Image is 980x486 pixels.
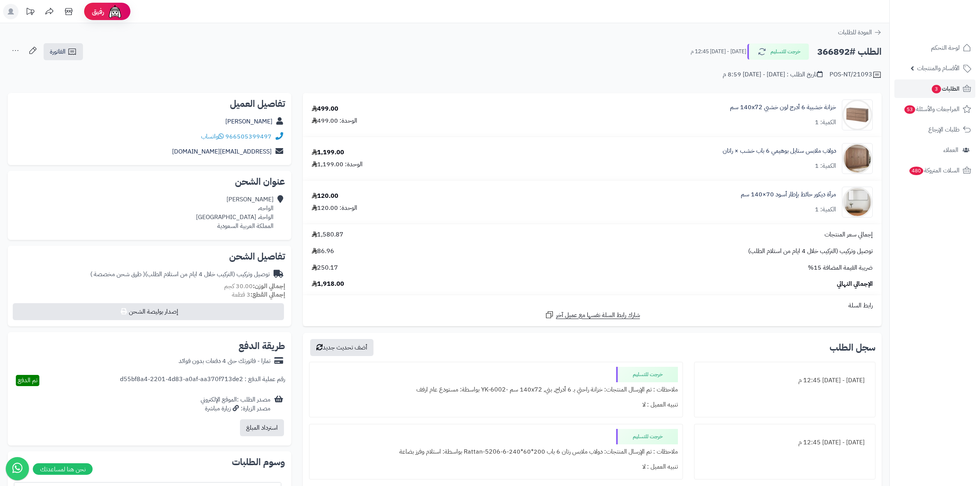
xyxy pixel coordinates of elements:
div: تنبيه العميل : لا [314,397,678,412]
span: 86.96 [312,247,334,256]
span: العملاء [943,145,958,155]
span: ضريبة القيمة المضافة 15% [808,263,873,272]
a: المراجعات والأسئلة53 [894,100,975,118]
span: المراجعات والأسئلة [904,104,960,115]
div: ملاحظات : تم الإرسال المنتجات: خزانة راحتي بـ 6 أدراج, بني, ‎140x72 سم‏ -YK-6002 بواسطة: مستودع ع... [314,382,678,397]
span: الأقسام والمنتجات [917,63,960,74]
div: الكمية: 1 [815,118,836,127]
a: السلات المتروكة480 [894,161,975,180]
span: الطلبات [931,83,960,94]
div: رقم عملية الدفع : d55bf8a4-2201-4d83-a0af-aa370f713de2 [120,375,285,386]
div: الوحدة: 499.00 [312,116,357,125]
div: رابط السلة [306,301,879,310]
strong: إجمالي القطع: [250,290,285,299]
span: السلات المتروكة [909,165,960,176]
span: الإجمالي النهائي [837,280,873,289]
div: تاريخ الطلب : [DATE] - [DATE] 8:59 م [723,70,823,79]
div: الوحدة: 1,199.00 [312,160,363,169]
h2: تفاصيل العميل [14,99,285,108]
a: خزانة خشبية 6 أدرج لون خشبي 140x72 سم [730,103,836,112]
a: الطلبات3 [894,79,975,98]
h2: الطلب #366892 [817,44,882,60]
div: خرجت للتسليم [616,367,678,382]
small: 3 قطعة [232,290,285,299]
div: تنبيه العميل : لا [314,459,678,474]
h2: وسوم الطلبات [14,457,285,467]
a: واتساب [201,132,224,141]
span: العودة للطلبات [838,28,872,37]
a: مرآة ديكور حائط بإطار أسود 70×140 سم [741,190,836,199]
a: [PERSON_NAME] [225,117,272,126]
div: [DATE] - [DATE] 12:45 م [699,435,870,450]
div: ملاحظات : تم الإرسال المنتجات: دولاب ملابس رتان 6 باب 200*60*240-Rattan-5206-6 بواسطة: استلام وفر... [314,444,678,459]
div: الكمية: 1 [815,205,836,214]
a: العودة للطلبات [838,28,882,37]
button: إصدار بوليصة الشحن [13,303,284,320]
div: الكمية: 1 [815,162,836,170]
img: 1752058398-1(9)-90x90.jpg [842,100,872,130]
img: ai-face.png [107,4,123,19]
span: توصيل وتركيب (التركيب خلال 4 ايام من استلام الطلب) [748,247,873,256]
img: 1753776948-1-90x90.jpg [842,187,872,218]
h2: عنوان الشحن [14,177,285,186]
div: [DATE] - [DATE] 12:45 م [699,373,870,388]
div: خرجت للتسليم [616,429,678,444]
span: إجمالي سعر المنتجات [825,230,873,239]
span: لوحة التحكم [931,42,960,53]
h2: طريقة الدفع [238,341,285,351]
span: 1,918.00 [312,280,344,289]
div: [PERSON_NAME] الواحه، الواحة، [GEOGRAPHIC_DATA] المملكة العربية السعودية [196,195,274,230]
div: 120.00 [312,192,338,201]
a: العملاء [894,141,975,159]
small: [DATE] - [DATE] 12:45 م [691,48,746,56]
div: مصدر الزيارة: زيارة مباشرة [201,404,270,413]
div: مصدر الطلب :الموقع الإلكتروني [201,395,270,413]
div: 1,199.00 [312,148,344,157]
span: 250.17 [312,263,338,272]
span: شارك رابط السلة نفسها مع عميل آخر [556,311,640,320]
a: دولاب ملابس ستايل بوهيمي 6 باب خشب × راتان [723,147,836,155]
span: 3 [932,85,941,93]
small: 30.00 كجم [224,282,285,291]
span: الفاتورة [50,47,66,56]
a: لوحة التحكم [894,39,975,57]
div: تمارا - فاتورتك حتى 4 دفعات بدون فوائد [179,357,270,366]
div: 499.00 [312,105,338,113]
img: 1749982072-1-90x90.jpg [842,143,872,174]
div: الوحدة: 120.00 [312,204,357,213]
a: شارك رابط السلة نفسها مع عميل آخر [545,310,640,320]
button: خرجت للتسليم [747,44,809,60]
a: تحديثات المنصة [20,4,40,21]
span: 53 [904,105,915,114]
a: 966505399497 [225,132,272,141]
a: [EMAIL_ADDRESS][DOMAIN_NAME] [172,147,272,156]
button: أضف تحديث جديد [310,339,373,356]
h2: تفاصيل الشحن [14,252,285,261]
h3: سجل الطلب [830,343,875,352]
a: الفاتورة [44,43,83,60]
button: استرداد المبلغ [240,419,284,436]
span: 480 [909,167,923,175]
span: تم الدفع [18,376,37,385]
span: ( طرق شحن مخصصة ) [90,270,145,279]
span: طلبات الإرجاع [928,124,960,135]
span: رفيق [92,7,104,16]
div: POS-NT/21093 [830,70,882,79]
a: طلبات الإرجاع [894,120,975,139]
div: توصيل وتركيب (التركيب خلال 4 ايام من استلام الطلب) [90,270,270,279]
span: 1,580.87 [312,230,343,239]
strong: إجمالي الوزن: [253,282,285,291]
